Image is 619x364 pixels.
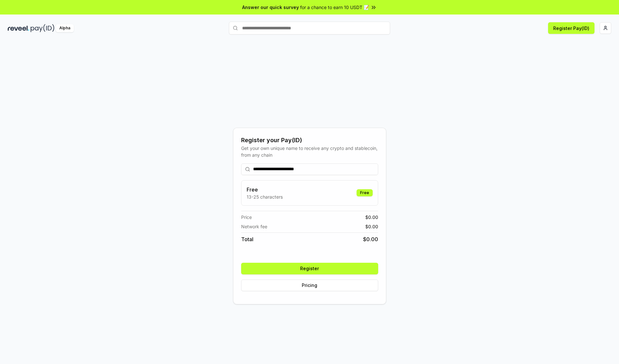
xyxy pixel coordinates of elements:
[357,189,373,196] div: Free
[363,235,378,243] span: $ 0.00
[241,223,267,230] span: Network fee
[247,186,283,193] h3: Free
[241,235,253,243] span: Total
[31,24,54,32] img: pay_id
[241,214,252,221] span: Price
[241,145,378,158] div: Get your own unique name to receive any crypto and stablecoin, from any chain
[241,263,378,274] button: Register
[241,136,378,145] div: Register your Pay(ID)
[8,24,29,32] img: reveel_dark
[365,214,378,221] span: $ 0.00
[56,24,74,32] div: Alpha
[365,223,378,230] span: $ 0.00
[242,4,299,11] span: Answer our quick survey
[241,280,378,291] button: Pricing
[300,4,369,11] span: for a chance to earn 10 USDT 📝
[548,22,594,34] button: Register Pay(ID)
[247,193,283,200] p: 13-25 characters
